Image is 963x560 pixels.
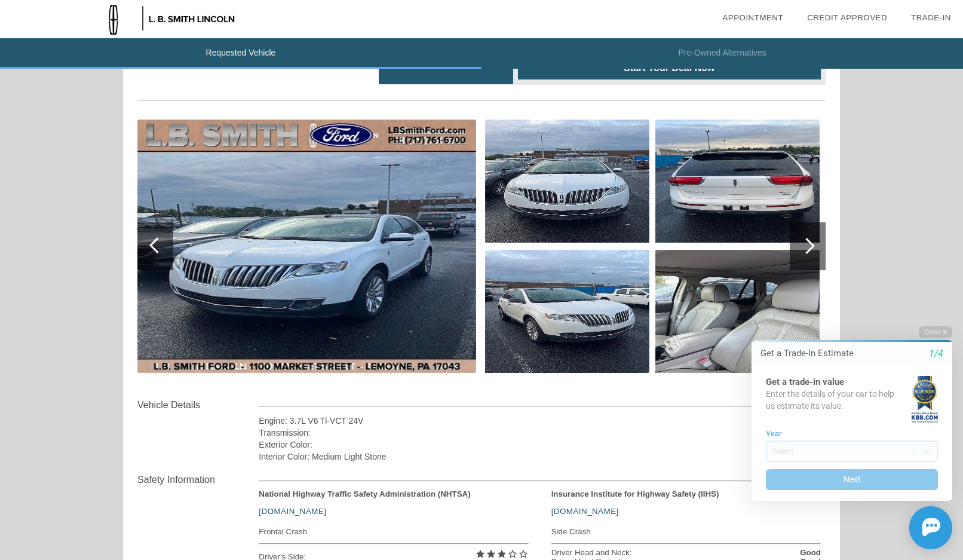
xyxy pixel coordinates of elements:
[475,549,486,559] i: star
[259,427,823,439] div: Transmission:
[655,250,820,373] img: 65ceb99fc8f9396ac0ca724605dad717x.jpg
[259,439,823,451] div: Exterior Color:
[726,316,963,560] iframe: Chat Assistance
[507,549,518,559] i: star_border
[481,38,963,69] li: Pre-Owned Alternatives
[807,13,887,22] a: Credit Approved
[518,549,529,559] i: star_border
[485,250,649,373] img: 93f2e35ad7a617581a5f9a0b8eb3c057x.jpg
[911,13,951,22] a: Trade-In
[137,398,259,412] div: Vehicle Details
[551,507,619,516] a: [DOMAIN_NAME]
[259,415,823,427] div: Engine: 3.7L V6 Ti-VCT 24V
[137,473,259,487] div: Safety Information
[259,489,470,498] strong: National Highway Traffic Safety Administration (NHTSA)
[551,524,821,539] div: Side Crash
[486,549,496,559] i: star
[551,548,632,557] div: Driver Head and Neck:
[259,507,326,516] a: [DOMAIN_NAME]
[259,451,823,463] div: Interior Color: Medium Light Stone
[137,120,476,373] img: 71e62140cb325cc25503f430854f845dx.jpg
[655,120,820,243] img: 35776c4b824e02232bcf7f51a0ac445dx.jpg
[259,524,528,539] div: Frontal Crash
[496,549,507,559] i: star
[722,13,783,22] a: Appointment
[551,489,719,498] strong: Insurance Institute for Highway Safety (IIHS)
[485,120,649,243] img: 7f0fbe5000548160a939db710e063094x.jpg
